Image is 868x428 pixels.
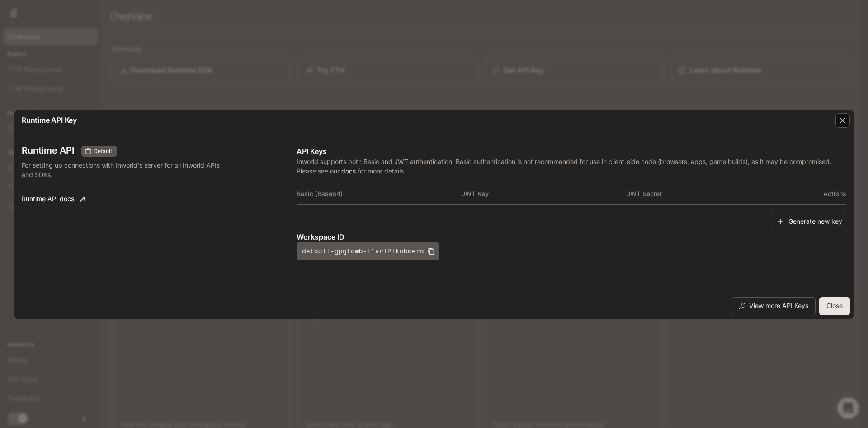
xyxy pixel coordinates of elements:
[627,183,792,205] th: JWT Secret
[18,190,89,208] a: Runtime API docs
[22,115,77,125] p: Runtime API Key
[22,160,222,179] p: For setting up connections with Inworld's server for all Inworld APIs and SDKs.
[297,242,439,260] button: default-gpgtowb-l1vrl2fknbmera
[297,183,462,205] th: Basic (Base64)
[462,183,627,205] th: JWT Key
[297,157,846,176] p: Inworld supports both Basic and JWT authentication. Basic authentication is not recommended for u...
[819,297,850,315] button: Close
[341,167,356,175] a: docs
[22,146,74,155] h3: Runtime API
[297,146,846,157] p: API Keys
[297,231,846,242] p: Workspace ID
[81,146,117,157] div: These keys will apply to your current workspace only
[791,183,846,205] th: Actions
[90,147,116,155] span: Default
[732,297,816,315] button: View more API Keys
[772,212,846,231] button: Generate new key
